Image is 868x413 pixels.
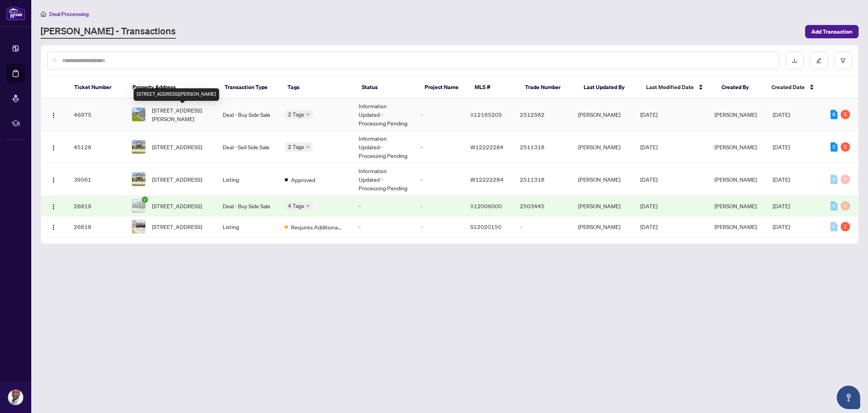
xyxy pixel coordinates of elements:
img: Profile Icon [8,390,23,405]
span: check-circle [142,197,148,203]
img: Logo [50,112,57,118]
img: Logo [50,177,57,183]
div: 0 [830,175,838,184]
span: [PERSON_NAME] [714,202,757,209]
th: Property Address [126,77,218,98]
img: thumbnail-img [132,108,145,121]
span: [PERSON_NAME] [714,111,757,118]
th: Trade Number [519,77,577,98]
span: Add Transaction [811,25,852,38]
td: 46975 [68,98,125,131]
td: [PERSON_NAME] [572,163,634,196]
td: [PERSON_NAME] [572,131,634,163]
img: Logo [50,224,57,231]
th: Status [355,77,418,98]
th: Transaction Type [218,77,281,98]
button: Logo [47,141,60,153]
img: thumbnail-img [132,199,145,213]
span: [STREET_ADDRESS] [152,222,202,231]
td: Information Updated - Processing Pending [352,131,414,163]
td: - [352,216,414,237]
span: Approved [291,175,315,184]
div: 1 [841,222,850,231]
td: 39561 [68,163,125,196]
td: 45128 [68,131,125,163]
button: filter [834,52,852,70]
th: Last Updated By [577,77,640,98]
td: Information Updated - Processing Pending [352,163,414,196]
span: down [306,204,310,208]
div: 0 [841,175,850,184]
td: [PERSON_NAME] [572,216,634,237]
span: [DATE] [773,143,790,150]
th: Tags [281,77,356,98]
span: filter [840,58,846,63]
span: [DATE] [640,143,657,150]
td: 26618 [68,216,125,237]
span: [STREET_ADDRESS] [152,202,202,210]
a: [PERSON_NAME] - Transactions [41,25,176,39]
img: thumbnail-img [132,140,145,154]
button: Logo [47,220,60,233]
span: download [792,58,797,63]
span: S12020150 [470,223,502,230]
span: [DATE] [773,202,790,209]
span: 2 Tags [288,142,304,151]
img: Logo [50,204,57,210]
span: [DATE] [773,223,790,230]
span: Deal Processing [49,11,89,18]
span: home [41,11,46,17]
span: [DATE] [773,111,790,118]
span: [DATE] [640,176,657,183]
td: - [414,131,464,163]
span: [STREET_ADDRESS][PERSON_NAME] [152,106,210,123]
span: Created Date [772,83,805,91]
td: - [414,196,464,216]
div: 0 [830,222,838,231]
td: - [414,216,464,237]
span: [DATE] [640,202,657,209]
th: Ticket Number [68,77,127,98]
th: Project Name [418,77,468,98]
td: - [352,196,414,216]
div: 5 [830,142,838,152]
span: W12222284 [470,176,504,183]
td: [PERSON_NAME] [572,98,634,131]
span: X12165205 [470,111,502,118]
div: 0 [841,201,850,211]
div: 5 [841,110,850,119]
button: Logo [47,173,60,186]
span: down [306,145,310,149]
span: [PERSON_NAME] [714,143,757,150]
th: Created By [715,77,765,98]
div: 8 [830,110,838,119]
span: [PERSON_NAME] [714,176,757,183]
img: thumbnail-img [132,173,145,186]
span: Last Modified Date [646,83,694,91]
td: Deal - Sell Side Sale [216,131,279,163]
th: MLS # [468,77,518,98]
td: 2512582 [514,98,572,131]
span: [STREET_ADDRESS] [152,143,202,151]
span: [STREET_ADDRESS] [152,175,202,184]
span: edit [816,58,822,63]
td: Deal - Buy Side Sale [216,98,279,131]
td: Listing [216,216,279,237]
td: 26819 [68,196,125,216]
td: 2511318 [514,131,572,163]
span: X12006000 [470,202,502,209]
img: logo [6,6,25,20]
td: 2511318 [514,163,572,196]
button: download [786,52,804,70]
td: Deal - Buy Side Sale [216,196,279,216]
button: Logo [47,108,60,121]
span: [DATE] [640,223,657,230]
td: 2503445 [514,196,572,216]
td: Information Updated - Processing Pending [352,98,414,131]
td: - [414,163,464,196]
img: thumbnail-img [132,220,145,233]
td: - [514,216,572,237]
button: Open asap [837,386,860,409]
span: down [306,113,310,116]
div: [STREET_ADDRESS][PERSON_NAME] [134,88,219,101]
